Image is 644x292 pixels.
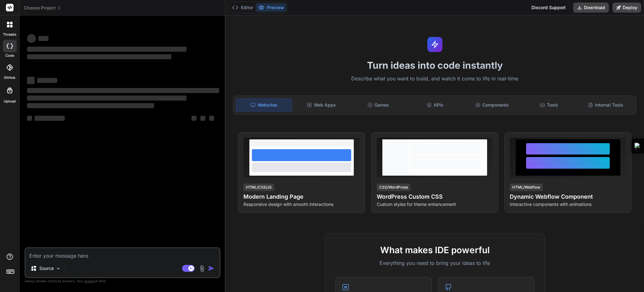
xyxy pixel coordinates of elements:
[27,77,35,84] span: ‌
[38,36,48,41] span: ‌
[84,279,96,283] span: privacy
[613,3,641,13] button: Deploy
[510,192,626,201] h4: Dynamic Webflow Component
[230,3,256,12] button: Editor
[528,3,569,13] div: Discord Support
[209,116,214,121] span: ‌
[192,116,197,121] span: ‌
[335,259,535,267] p: Everything you need to bring your ideas to life
[256,3,286,12] button: Preview
[229,75,640,83] p: Describe what you want to build, and watch it come to life in real-time
[510,184,543,191] div: HTML/Webflow
[27,47,186,52] span: ‌
[35,116,65,121] span: ‌
[243,184,274,191] div: HTML/CSS/JS
[243,201,360,207] p: Responsive design with smooth interactions
[4,75,15,80] label: GitHub
[464,98,520,112] div: Components
[350,98,406,112] div: Games
[27,34,36,43] span: ‌
[25,278,220,284] p: Always double-check its answers. Your in Bind
[37,78,57,83] span: ‌
[27,96,186,101] span: ‌
[243,192,360,201] h4: Modern Landing Page
[208,265,214,272] img: icon
[377,201,493,207] p: Custom styles for theme enhancement
[198,265,206,272] img: attachment
[4,99,16,104] label: Upload
[3,32,16,37] label: threads
[521,98,577,112] div: Tools
[578,98,634,112] div: Internal Tools
[229,60,640,71] h1: Turn ideas into code instantly
[27,103,154,108] span: ‌
[377,184,410,191] div: CSS/WordPress
[200,116,205,121] span: ‌
[573,3,609,13] button: Download
[236,98,292,112] div: Websites
[377,192,493,201] h4: WordPress Custom CSS
[5,53,14,58] label: code
[293,98,349,112] div: Web Apps
[510,201,626,207] p: Interactive components with animations
[27,88,219,93] span: ‌
[407,98,463,112] div: APIs
[27,54,171,59] span: ‌
[39,265,54,272] p: Source
[335,243,535,257] h2: What makes IDE powerful
[24,5,61,11] span: Choose Project
[56,266,61,271] img: Pick Models
[27,116,32,121] span: ‌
